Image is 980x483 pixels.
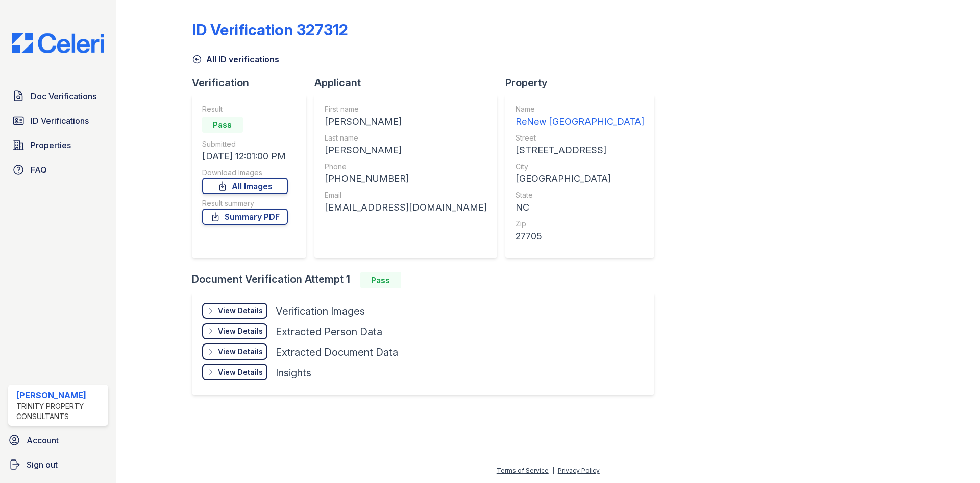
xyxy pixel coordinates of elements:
div: | [552,467,554,474]
div: ID Verification 327312 [192,20,348,39]
a: All Images [202,178,288,194]
a: Terms of Service [497,467,549,474]
div: [EMAIL_ADDRESS][DOMAIN_NAME] [325,200,487,215]
div: Result [202,104,288,114]
span: Account [27,434,59,446]
div: [PHONE_NUMBER] [325,172,487,186]
div: Email [325,190,487,200]
span: ID Verifications [31,114,89,127]
a: Summary PDF [202,209,288,225]
div: [PERSON_NAME] [325,143,487,157]
a: All ID verifications [192,53,279,65]
span: FAQ [31,164,47,176]
a: ID Verifications [8,110,108,131]
div: Verification Images [276,304,365,318]
div: Document Verification Attempt 1 [192,272,663,288]
a: FAQ [8,159,108,180]
div: Verification [192,76,314,90]
a: Properties [8,135,108,155]
a: Privacy Policy [558,467,600,474]
div: View Details [218,347,263,357]
div: Property [505,76,663,90]
div: Pass [202,117,243,133]
div: Zip [516,219,644,229]
div: Result summary [202,198,288,209]
img: CE_Logo_Blue-a8612792a0a2168367f1c8372b55b34899dd931a85d93a1a3d3e32e68fde9ad4.png [4,33,112,53]
div: First name [325,104,487,114]
div: [DATE] 12:01:00 PM [202,149,288,164]
div: View Details [218,306,263,316]
div: State [516,190,644,200]
div: Phone [325,162,487,172]
div: Submitted [202,139,288,149]
span: Properties [31,139,71,151]
div: ReNew [GEOGRAPHIC_DATA] [516,114,644,129]
div: Download Images [202,168,288,178]
div: View Details [218,367,263,377]
a: Account [4,430,112,450]
div: [PERSON_NAME] [16,389,104,401]
span: Doc Verifications [31,90,96,102]
a: Name ReNew [GEOGRAPHIC_DATA] [516,104,644,129]
div: Trinity Property Consultants [16,401,104,422]
div: City [516,162,644,172]
div: Extracted Document Data [276,345,398,359]
div: [STREET_ADDRESS] [516,143,644,157]
a: Sign out [4,454,112,475]
div: Pass [360,272,401,288]
div: View Details [218,326,263,336]
div: Insights [276,365,311,380]
div: Street [516,133,644,143]
div: 27705 [516,229,644,243]
div: [GEOGRAPHIC_DATA] [516,172,644,186]
div: NC [516,200,644,215]
a: Doc Verifications [8,86,108,106]
div: Name [516,104,644,114]
div: [PERSON_NAME] [325,114,487,129]
iframe: chat widget [937,442,970,473]
span: Sign out [27,458,58,471]
div: Applicant [314,76,505,90]
div: Last name [325,133,487,143]
div: Extracted Person Data [276,325,382,339]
